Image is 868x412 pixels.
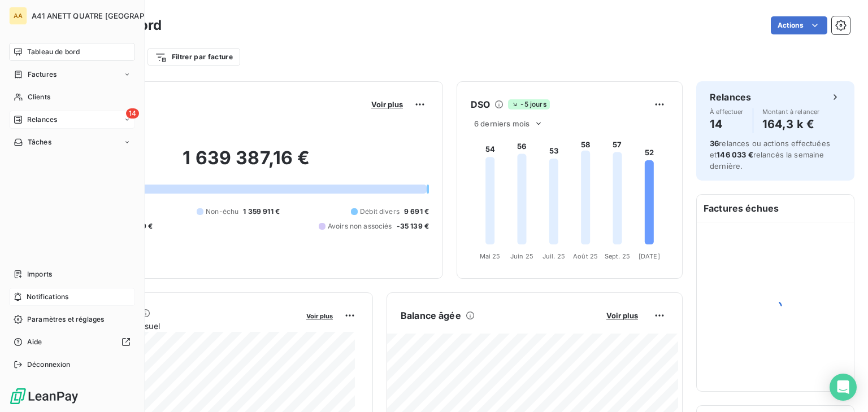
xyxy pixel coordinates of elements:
span: 6 derniers mois [474,119,530,128]
tspan: Août 25 [573,252,598,260]
span: Voir plus [306,312,333,320]
span: 14 [126,108,139,119]
span: 9 691 € [404,207,429,217]
span: A41 ANETT QUATRE [GEOGRAPHIC_DATA] [32,11,183,20]
h4: 164,3 k € [762,115,820,133]
button: Voir plus [303,310,336,321]
span: Tableau de bord [27,47,80,57]
h6: Factures échues [697,195,854,222]
span: Chiffre d'affaires mensuel [64,320,298,332]
span: Paramètres et réglages [27,314,104,325]
span: Tâches [28,137,51,147]
a: Aide [9,333,135,351]
button: Voir plus [603,310,641,321]
h2: 1 639 387,16 € [64,147,429,181]
h6: Balance âgée [401,309,461,322]
span: À effectuer [710,108,744,115]
button: Voir plus [368,99,406,109]
span: relances ou actions effectuées et relancés la semaine dernière. [710,139,830,170]
span: Déconnexion [27,360,71,370]
tspan: Sept. 25 [605,252,630,260]
span: Voir plus [606,311,638,320]
span: 146 033 € [717,150,753,159]
h4: 14 [710,115,744,133]
span: Montant à relancer [762,108,820,115]
span: Imports [27,269,52,279]
span: 1 359 911 € [243,207,280,217]
h6: Relances [710,90,751,104]
span: Relances [27,115,57,125]
span: Notifications [27,292,68,302]
span: Non-échu [206,207,238,217]
div: AA [9,7,27,25]
img: Logo LeanPay [9,387,79,405]
span: Voir plus [371,100,403,109]
span: -5 jours [508,99,549,109]
span: Avoirs non associés [328,221,392,231]
tspan: Mai 25 [480,252,501,260]
div: Open Intercom Messenger [830,374,857,401]
tspan: Juil. 25 [542,252,565,260]
span: 36 [710,139,719,148]
span: -35 139 € [397,221,429,231]
span: Clients [28,92,50,102]
button: Filtrer par facture [147,48,240,66]
h6: DSO [471,98,490,111]
span: Aide [27,337,42,347]
tspan: [DATE] [639,252,660,260]
span: Débit divers [360,207,400,217]
tspan: Juin 25 [510,252,533,260]
button: Actions [771,16,827,34]
span: Factures [28,69,57,80]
